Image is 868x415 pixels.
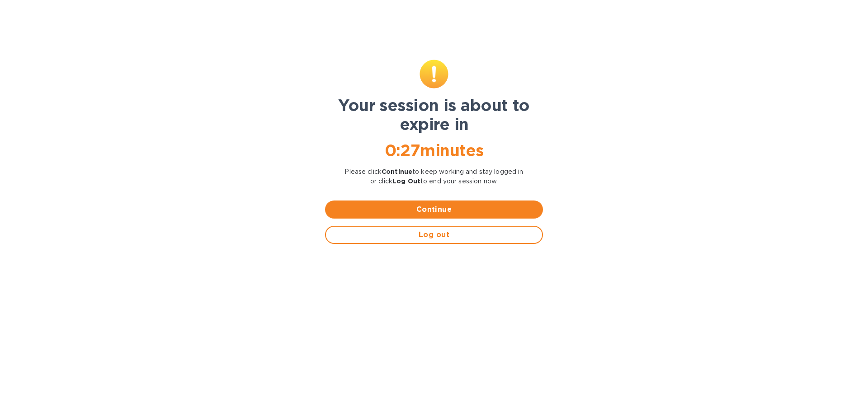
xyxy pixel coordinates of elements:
span: Log out [333,229,535,240]
button: Continue [325,201,543,219]
b: Continue [382,168,412,175]
h1: 0 : 27 minutes [325,141,543,160]
p: Please click to keep working and stay logged in or click to end your session now. [325,167,543,186]
span: Continue [332,204,536,215]
b: Log Out [392,177,420,185]
h1: Your session is about to expire in [325,96,543,134]
button: Log out [325,226,543,244]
